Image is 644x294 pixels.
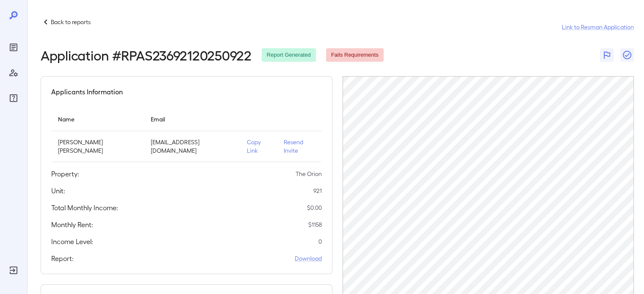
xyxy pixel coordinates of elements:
[51,253,74,264] h5: Report:
[562,23,634,31] a: Link to Resman Application
[296,170,322,178] p: The Orion
[51,236,93,247] h5: Income Level:
[7,66,20,80] div: Manage Users
[284,138,315,155] p: Resend Invite
[313,187,322,195] p: 921
[144,107,240,131] th: Email
[7,91,20,105] div: FAQ
[151,138,233,155] p: [EMAIL_ADDRESS][DOMAIN_NAME]
[51,107,144,131] th: Name
[620,48,634,62] button: Close Report
[318,237,322,246] p: 0
[308,220,322,229] p: $ 1158
[600,48,614,62] button: Flag Report
[326,51,384,59] span: Fails Requirements
[7,264,20,277] div: Log Out
[51,203,118,213] h5: Total Monthly Income:
[51,87,123,97] h5: Applicants Information
[58,138,137,155] p: [PERSON_NAME] [PERSON_NAME]
[262,51,316,59] span: Report Generated
[51,186,65,196] h5: Unit:
[7,41,20,54] div: Reports
[51,220,93,230] h5: Monthly Rent:
[51,18,91,26] p: Back to reports
[41,47,252,63] h2: Application # RPAS23692120250922
[51,107,322,162] table: simple table
[51,169,79,179] h5: Property:
[247,138,270,155] p: Copy Link
[295,254,322,263] a: Download
[307,203,322,212] p: $ 0.00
